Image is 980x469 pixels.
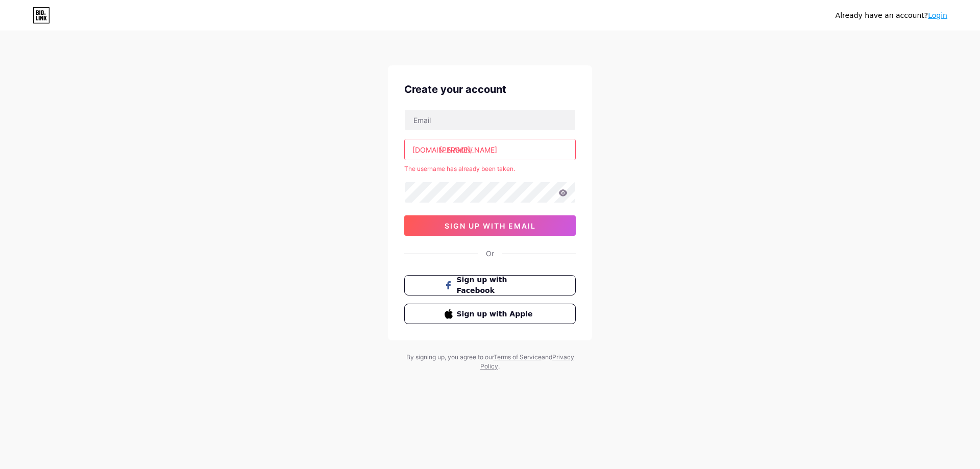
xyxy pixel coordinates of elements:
div: Create your account [404,82,576,97]
button: sign up with email [404,215,576,236]
button: Sign up with Facebook [404,275,576,295]
span: sign up with email [445,221,536,230]
div: Already have an account? [836,10,947,21]
div: The username has already been taken. [404,164,576,174]
button: Sign up with Apple [404,304,576,324]
div: [DOMAIN_NAME]/ [412,144,473,155]
input: Email [405,110,575,130]
a: Terms of Service [494,353,542,361]
input: username [405,139,575,160]
a: Login [928,11,947,19]
div: By signing up, you agree to our and . [403,353,577,371]
span: Sign up with Apple [457,309,536,319]
div: Or [486,248,494,259]
span: Sign up with Facebook [457,275,536,296]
